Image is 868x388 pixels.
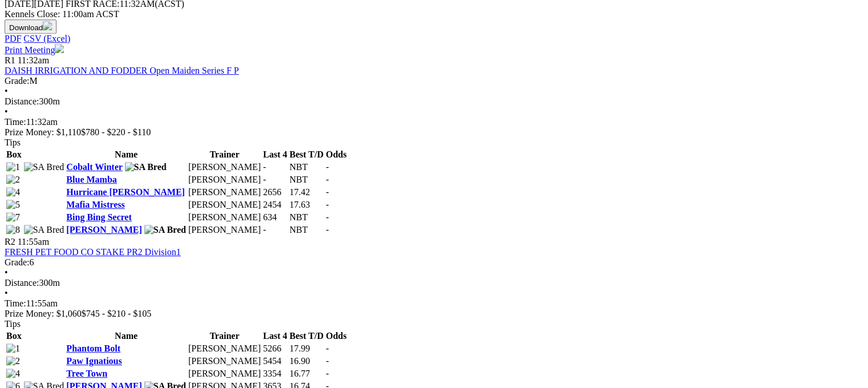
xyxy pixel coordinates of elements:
[66,149,187,160] th: Name
[326,369,329,378] span: -
[5,257,863,268] div: 6
[263,161,288,173] td: -
[5,107,8,116] span: •
[188,368,261,379] td: [PERSON_NAME]
[66,162,122,172] a: Cobalt Winter
[6,331,22,341] span: Box
[326,200,329,209] span: -
[326,343,329,353] span: -
[6,200,20,210] img: 5
[188,199,261,211] td: [PERSON_NAME]
[6,225,20,235] img: 8
[5,117,26,127] span: Time:
[24,225,64,235] img: SA Bred
[6,356,20,366] img: 2
[289,149,324,160] th: Best T/D
[6,187,20,197] img: 4
[5,76,863,86] div: M
[66,343,120,353] a: Phantom Bolt
[188,187,261,198] td: [PERSON_NAME]
[263,355,288,367] td: 5454
[5,257,30,267] span: Grade:
[55,44,64,53] img: printer.svg
[263,174,288,185] td: -
[188,343,261,354] td: [PERSON_NAME]
[18,55,49,65] span: 11:32am
[5,76,30,86] span: Grade:
[5,237,15,246] span: R2
[289,343,324,354] td: 17.99
[263,343,288,354] td: 5266
[66,225,142,235] a: [PERSON_NAME]
[5,278,863,288] div: 300m
[5,34,863,44] div: Download
[5,96,863,107] div: 300m
[263,149,288,160] th: Last 4
[289,368,324,379] td: 16.77
[5,309,863,319] div: Prize Money: $1,060
[5,319,21,329] span: Tips
[325,149,347,160] th: Odds
[5,138,21,147] span: Tips
[5,9,863,19] div: Kennels Close: 11:00am ACST
[326,187,329,197] span: -
[326,212,329,222] span: -
[188,212,261,223] td: [PERSON_NAME]
[5,96,39,106] span: Distance:
[66,200,124,209] a: Mafia Mistress
[125,162,167,172] img: SA Bred
[188,355,261,367] td: [PERSON_NAME]
[263,199,288,211] td: 2454
[6,162,20,172] img: 1
[5,298,863,309] div: 11:55am
[18,237,49,246] span: 11:55am
[188,174,261,185] td: [PERSON_NAME]
[263,368,288,379] td: 3354
[188,330,261,342] th: Trainer
[6,149,22,159] span: Box
[289,187,324,198] td: 17.42
[5,19,56,34] button: Download
[43,21,52,30] img: download.svg
[5,247,181,257] a: FRESH PET FOOD CO STAKE PR2 Division1
[66,330,187,342] th: Name
[6,175,20,185] img: 2
[5,45,64,55] a: Print Meeting
[66,187,185,197] a: Hurricane [PERSON_NAME]
[289,224,324,236] td: NBT
[6,369,20,379] img: 4
[81,127,151,137] span: $780 - $220 - $110
[5,66,239,75] a: DAISH IRRIGATION AND FODDER Open Maiden Series F P
[5,298,26,308] span: Time:
[5,268,8,277] span: •
[263,330,288,342] th: Last 4
[289,161,324,173] td: NBT
[326,225,329,235] span: -
[66,212,131,222] a: Bing Bing Secret
[289,355,324,367] td: 16.90
[289,174,324,185] td: NBT
[24,162,64,172] img: SA Bred
[82,309,152,318] span: $745 - $210 - $105
[66,175,116,184] a: Blue Mamba
[325,330,347,342] th: Odds
[326,175,329,184] span: -
[5,127,863,138] div: Prize Money: $1,110
[66,369,107,378] a: Tree Town
[326,356,329,366] span: -
[263,224,288,236] td: -
[23,34,70,43] a: CSV (Excel)
[188,224,261,236] td: [PERSON_NAME]
[5,278,39,288] span: Distance:
[289,330,324,342] th: Best T/D
[5,288,8,298] span: •
[188,149,261,160] th: Trainer
[5,34,21,43] a: PDF
[188,161,261,173] td: [PERSON_NAME]
[5,86,8,96] span: •
[289,212,324,223] td: NBT
[6,343,20,354] img: 1
[326,162,329,172] span: -
[263,212,288,223] td: 634
[5,55,15,65] span: R1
